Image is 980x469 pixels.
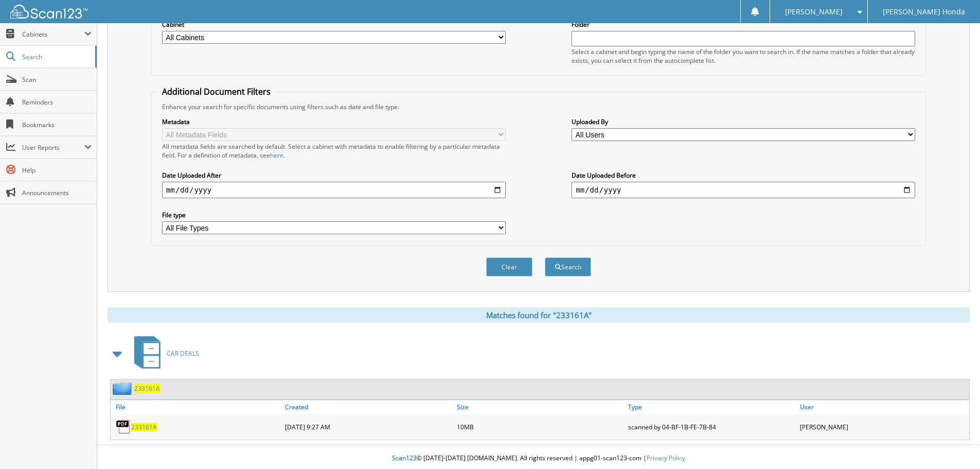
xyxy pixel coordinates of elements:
[162,171,506,180] label: Date Uploaded After
[22,75,92,84] span: Scan
[134,384,160,393] a: 233161A
[162,211,506,219] label: File type
[392,454,417,462] span: Scan123
[162,20,506,29] label: Cabinet
[797,416,969,437] div: [PERSON_NAME]
[22,98,92,107] span: Reminders
[22,30,84,39] span: Cabinets
[113,382,134,395] img: folder2.png
[572,117,915,126] label: Uploaded By
[785,9,843,15] span: [PERSON_NAME]
[929,420,980,469] iframe: Chat Widget
[22,53,90,61] span: Search
[572,182,915,198] input: end
[797,400,969,414] a: User
[626,400,797,414] a: Type
[883,9,965,15] span: [PERSON_NAME] Honda
[22,166,92,175] span: Help
[128,333,199,374] a: CAR DEALS
[162,142,506,160] div: All metadata fields are searched by default. Select a cabinet with metadata to enable filtering b...
[282,400,454,414] a: Created
[626,416,797,437] div: scanned by 04-BF-1B-FE-7B-84
[545,257,591,276] button: Search
[22,188,92,197] span: Announcements
[131,423,157,431] a: 233161A
[167,349,199,358] span: CAR DEALS
[572,47,915,65] div: Select a cabinet and begin typing the name of the folder you want to search in. If the name match...
[111,400,282,414] a: File
[162,182,506,198] input: start
[454,416,626,437] div: 10MB
[572,171,915,180] label: Date Uploaded Before
[157,102,920,111] div: Enhance your search for specific documents using filters such as date and file type.
[572,20,915,29] label: Folder
[486,257,532,276] button: Clear
[282,416,454,437] div: [DATE] 9:27 AM
[454,400,626,414] a: Size
[22,120,92,129] span: Bookmarks
[108,307,970,323] div: Matches found for "233161A"
[10,5,87,19] img: scan123-logo-white.svg
[270,151,283,160] a: here
[116,419,131,435] img: PDF.png
[22,143,84,152] span: User Reports
[162,117,506,126] label: Metadata
[647,454,685,462] a: Privacy Policy
[157,86,276,97] legend: Additional Document Filters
